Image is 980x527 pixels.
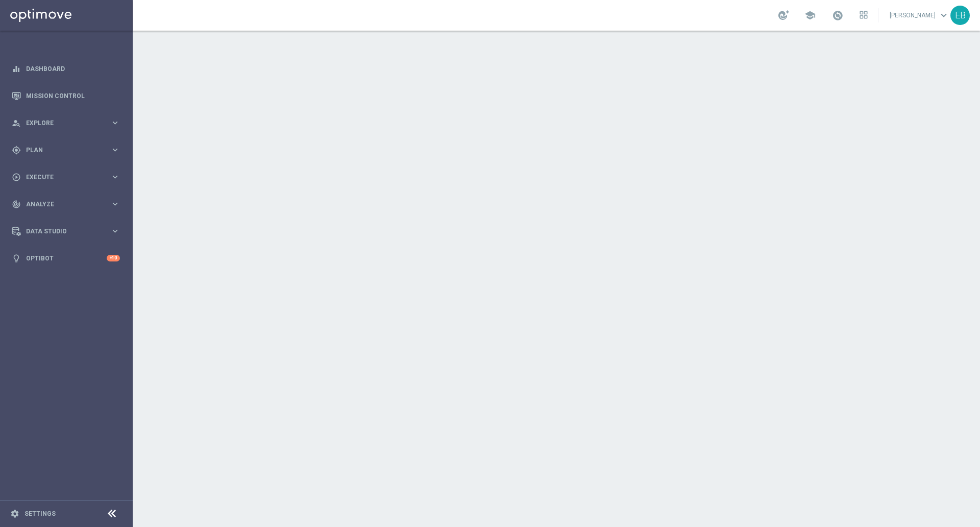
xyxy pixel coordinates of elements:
[26,201,110,207] span: Analyze
[12,173,21,182] i: play_circle_outline
[26,245,107,272] a: Optibot
[12,200,110,209] div: Analyze
[12,200,21,209] i: track_changes
[110,199,120,209] i: keyboard_arrow_right
[12,82,120,109] div: Mission Control
[938,10,949,21] span: keyboard_arrow_down
[26,174,110,180] span: Execute
[12,118,21,128] i: person_search
[12,118,110,128] div: Explore
[12,55,120,82] div: Dashboard
[804,10,816,21] span: school
[11,227,120,235] button: Data Studio keyboard_arrow_right
[12,173,110,182] div: Execute
[12,254,21,263] i: lightbulb
[12,245,120,272] div: Optibot
[11,173,120,181] button: play_circle_outline Execute keyboard_arrow_right
[26,55,120,82] a: Dashboard
[11,65,120,73] button: equalizer Dashboard
[26,228,110,234] span: Data Studio
[110,172,120,182] i: keyboard_arrow_right
[11,92,120,100] button: Mission Control
[12,146,110,155] div: Plan
[110,226,120,236] i: keyboard_arrow_right
[12,227,110,236] div: Data Studio
[11,146,120,154] button: gps_fixed Plan keyboard_arrow_right
[110,118,120,128] i: keyboard_arrow_right
[11,200,120,208] button: track_changes Analyze keyboard_arrow_right
[11,254,120,262] button: lightbulb Optibot +10
[11,119,120,127] button: person_search Explore keyboard_arrow_right
[26,82,120,109] a: Mission Control
[950,6,970,25] div: EB
[10,509,19,518] i: settings
[12,64,21,74] i: equalizer
[12,146,21,155] i: gps_fixed
[24,511,56,517] a: Settings
[26,147,110,153] span: Plan
[26,120,110,126] span: Explore
[889,8,950,23] a: [PERSON_NAME]keyboard_arrow_down
[110,145,120,155] i: keyboard_arrow_right
[107,255,120,261] div: +10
